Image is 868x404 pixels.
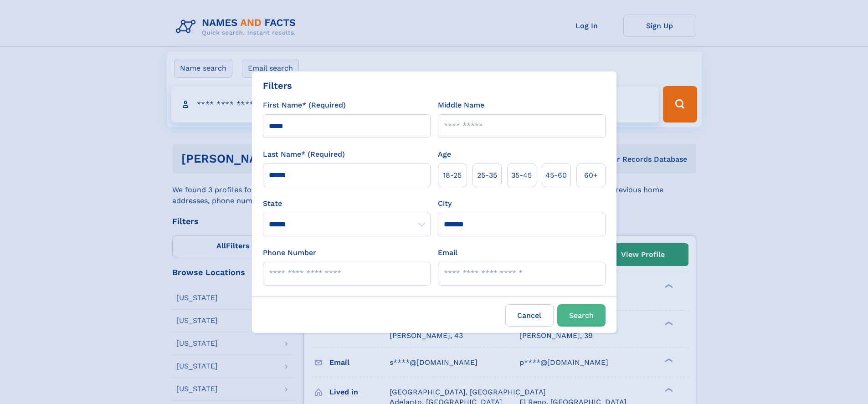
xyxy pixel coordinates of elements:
[438,198,452,209] label: City
[263,198,431,209] label: State
[263,100,346,111] label: First Name* (Required)
[438,247,457,258] label: Email
[505,304,554,327] label: Cancel
[263,79,292,92] div: Filters
[438,149,451,160] label: Age
[443,170,462,181] span: 18‑25
[557,304,606,327] button: Search
[545,170,567,181] span: 45‑60
[477,170,497,181] span: 25‑35
[511,170,532,181] span: 35‑45
[584,170,598,181] span: 60+
[438,100,484,111] label: Middle Name
[263,149,345,160] label: Last Name* (Required)
[263,247,316,258] label: Phone Number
